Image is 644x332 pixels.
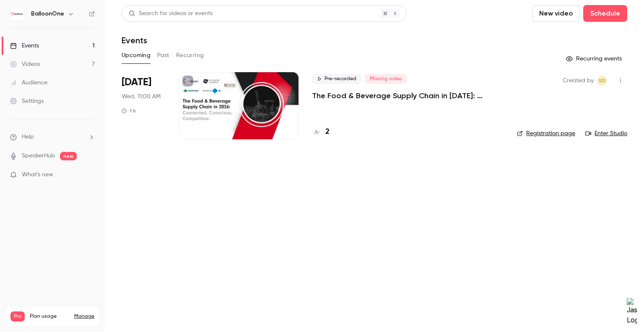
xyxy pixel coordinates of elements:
span: What's new [22,170,53,179]
span: Pro [10,311,25,322]
span: new [60,152,77,160]
span: SD [599,76,606,86]
div: Search for videos or events [129,9,213,18]
a: Registration page [517,129,575,138]
span: Sitara Duggal [597,76,607,86]
span: Help [22,133,34,141]
button: Past [157,49,169,62]
img: BalloonOne [10,7,24,21]
div: Events [10,42,39,50]
h6: BalloonOne [31,10,64,18]
a: Manage [74,313,94,320]
iframe: Noticeable Trigger [85,171,95,179]
button: New video [532,5,580,22]
span: Missing video [365,74,407,84]
a: SpeakerHub [22,152,55,160]
span: Pre-recorded [312,74,361,84]
span: Created by [563,76,594,86]
div: Settings [10,97,44,105]
h1: Events [122,35,147,45]
button: Schedule [583,5,627,22]
li: help-dropdown-opener [10,133,95,141]
h4: 2 [325,126,330,138]
span: Wed, 11:00 AM [122,92,161,101]
button: Upcoming [122,49,151,62]
div: Oct 29 Wed, 11:00 AM (Europe/London) [122,72,166,139]
div: Videos [10,60,40,68]
a: The Food & Beverage Supply Chain in [DATE]: Connected, Conscious, Competitive. [312,91,504,101]
a: 2 [312,126,330,138]
span: [DATE] [122,76,151,89]
button: Recurring events [562,52,627,65]
div: 1 h [122,107,136,114]
a: Enter Studio [585,129,627,138]
button: Recurring [176,49,204,62]
div: Audience [10,78,47,87]
span: Plan usage [30,313,69,320]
